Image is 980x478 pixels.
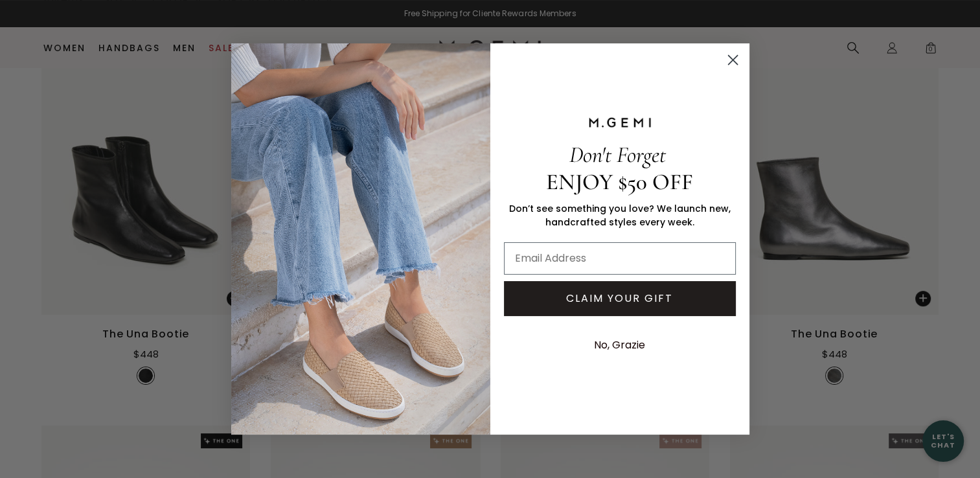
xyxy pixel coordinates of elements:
[231,43,490,435] img: M.Gemi
[587,329,652,361] button: No, Grazie
[569,141,666,168] span: Don't Forget
[546,168,693,196] span: ENJOY $50 OFF
[587,117,652,128] img: M.GEMI
[722,49,744,71] button: Close dialog
[509,202,731,229] span: Don’t see something you love? We launch new, handcrafted styles every week.
[504,242,736,275] input: Email Address
[504,281,736,316] button: CLAIM YOUR GIFT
